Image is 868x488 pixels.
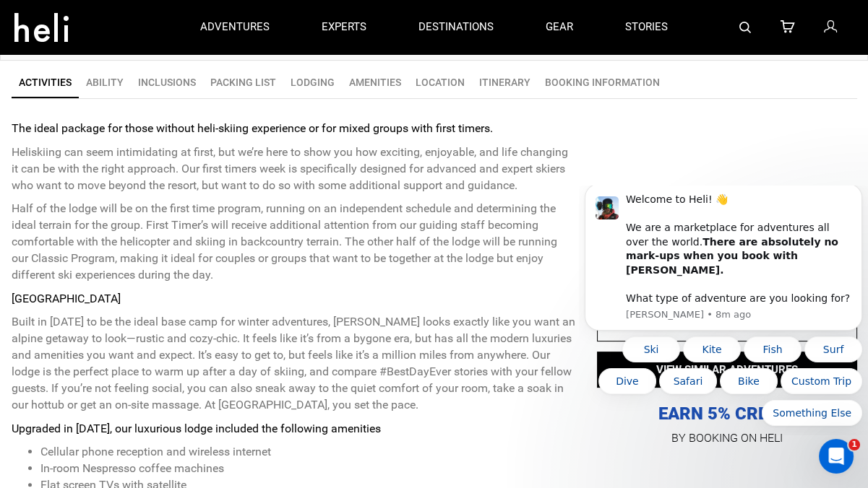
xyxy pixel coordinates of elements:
button: Quick reply: Safari [80,183,138,209]
b: There are absolutely no mark-ups when you book with [PERSON_NAME]. [47,51,259,90]
strong: Upgraded in [DATE], our luxurious lodge included the following amenities [12,422,381,435]
p: experts [322,19,366,35]
a: Inclusions [131,68,203,97]
p: Message from Carl, sent 8m ago [47,123,272,136]
p: BY BOOKING ON HELI [597,428,857,448]
li: In-room Nespresso coffee machines [40,461,575,477]
button: Quick reply: Surf [225,151,283,177]
button: Quick reply: Fish [165,151,223,177]
li: Cellular phone reception and wireless internet [40,444,575,461]
p: adventures [200,19,270,35]
a: BOOKING INFORMATION [538,68,667,97]
button: Quick reply: Kite [104,151,162,177]
iframe: Intercom live chat [819,439,854,474]
p: Half of the lodge will be on the first time program, running on an independent schedule and deter... [12,201,575,283]
strong: The ideal package for those without heli-skiing experience or for mixed groups with first timers. [12,121,493,135]
div: Welcome to Heli! 👋 We are a marketplace for adventures all over the world. What type of adventure... [47,7,272,121]
button: Quick reply: Custom Trip [202,183,283,209]
span: 1 [848,439,860,450]
div: Quick reply options [6,151,283,240]
a: Activities [12,68,79,98]
div: Message content [47,7,272,121]
a: Packing List [203,68,283,97]
a: Ability [79,68,131,97]
button: Quick reply: Something Else [183,214,283,240]
p: destinations [418,19,494,35]
img: Profile image for Carl [17,11,40,34]
strong: [GEOGRAPHIC_DATA] [12,292,121,305]
img: search-bar-icon.svg [739,22,751,33]
button: Quick reply: Bike [141,183,199,209]
button: Quick reply: Ski [43,151,101,177]
a: Amenities [342,68,408,97]
button: Quick reply: Dive [20,183,77,209]
a: Location [408,68,472,97]
p: Heliskiing can seem intimidating at first, but we’re here to show you how exciting, enjoyable, an... [12,144,575,194]
a: Lodging [283,68,342,97]
iframe: Intercom notifications message [579,186,868,435]
a: Itinerary [472,68,538,97]
p: Built in [DATE] to be the ideal base camp for winter adventures, [PERSON_NAME] looks exactly like... [12,314,575,413]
